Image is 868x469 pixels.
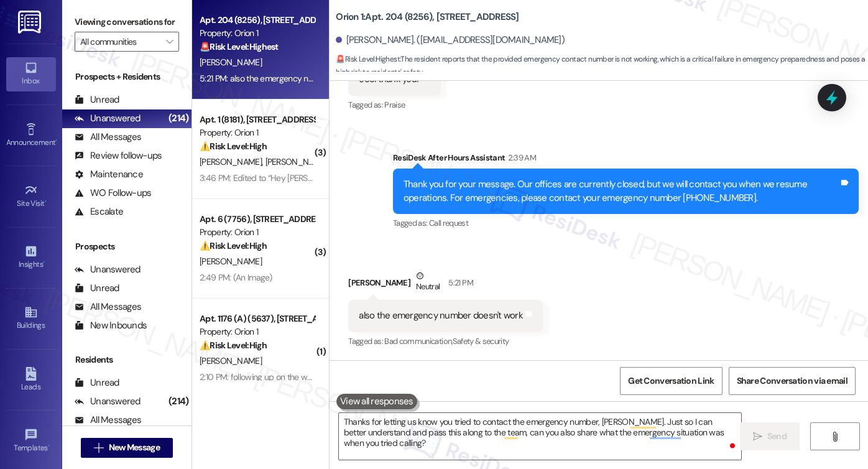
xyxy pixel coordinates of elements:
[429,218,468,228] span: Call request
[165,392,192,411] div: (214)
[6,424,56,458] a: Templates •
[200,156,265,167] span: [PERSON_NAME]
[393,151,859,169] div: ResiDesk After Hours Assistant
[55,136,57,145] span: •
[413,269,442,295] div: Neutral
[45,197,47,206] span: •
[753,432,762,442] i: 
[94,443,103,453] i: 
[404,178,839,205] div: Thank you for your message. Our offices are currently closed, but we will contact you when we res...
[48,442,50,450] span: •
[200,272,272,283] div: 2:49 PM: (An Image)
[6,180,56,213] a: Site Visit •
[336,34,565,47] div: [PERSON_NAME]. ([EMAIL_ADDRESS][DOMAIN_NAME])
[75,205,123,218] div: Escalate
[109,441,160,454] span: New Message
[200,340,267,351] strong: ⚠️ Risk Level: High
[359,309,523,322] div: also the emergency number doesn't work
[75,131,141,144] div: All Messages
[75,12,179,32] label: Viewing conversations for
[767,430,787,443] span: Send
[6,57,56,91] a: Inbox
[80,32,159,52] input: All communities
[200,312,315,325] div: Apt. 1176 (A) (5637), [STREET_ADDRESS]
[200,256,262,267] span: [PERSON_NAME]
[18,11,44,34] img: ResiDesk Logo
[75,376,119,389] div: Unread
[75,187,151,200] div: WO Follow-ups
[336,54,400,64] strong: 🚨 Risk Level: Highest
[75,414,141,427] div: All Messages
[830,432,839,442] i: 
[6,302,56,335] a: Buildings
[200,73,379,84] div: 5:21 PM: also the emergency number doesn't work
[729,367,856,395] button: Share Conversation via email
[62,70,192,83] div: Prospects + Residents
[75,319,147,332] div: New Inbounds
[505,151,535,164] div: 2:39 AM
[336,11,519,24] b: Orion 1: Apt. 204 (8256), [STREET_ADDRESS]
[75,93,119,106] div: Unread
[200,355,262,366] span: [PERSON_NAME]
[6,241,56,274] a: Insights •
[200,226,315,239] div: Property: Orion 1
[265,156,331,167] span: [PERSON_NAME]
[384,336,452,346] span: Bad communication ,
[740,422,800,450] button: Send
[200,57,262,68] span: [PERSON_NAME]
[75,395,141,408] div: Unanswered
[75,149,162,162] div: Review follow-ups
[339,413,741,460] textarea: To enrich screen reader interactions, please activate Accessibility in Grammarly extension settings
[393,214,859,232] div: Tagged as:
[81,438,173,458] button: New Message
[200,14,315,27] div: Apt. 204 (8256), [STREET_ADDRESS]
[200,113,315,126] div: Apt. 1 (8181), [STREET_ADDRESS]
[62,353,192,366] div: Residents
[75,263,141,276] div: Unanswered
[200,213,315,226] div: Apt. 6 (7756), [STREET_ADDRESS]
[453,336,509,346] span: Safety & security
[166,37,173,47] i: 
[200,126,315,139] div: Property: Orion 1
[165,109,192,128] div: (214)
[445,276,473,289] div: 5:21 PM
[75,168,143,181] div: Maintenance
[200,240,267,251] strong: ⚠️ Risk Level: High
[336,53,868,80] span: : The resident reports that the provided emergency contact number is not working, which is a crit...
[737,374,847,388] span: Share Conversation via email
[43,258,45,267] span: •
[6,363,56,397] a: Leads
[200,371,377,383] div: 2:10 PM: following up on the weird late fee charge
[628,374,714,388] span: Get Conversation Link
[348,332,543,350] div: Tagged as:
[75,112,141,125] div: Unanswered
[348,96,441,114] div: Tagged as:
[384,100,405,110] span: Praise
[200,141,267,152] strong: ⚠️ Risk Level: High
[75,300,141,313] div: All Messages
[200,41,279,52] strong: 🚨 Risk Level: Highest
[200,27,315,40] div: Property: Orion 1
[200,325,315,338] div: Property: Orion 1
[620,367,722,395] button: Get Conversation Link
[75,282,119,295] div: Unread
[62,240,192,253] div: Prospects
[348,269,543,300] div: [PERSON_NAME]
